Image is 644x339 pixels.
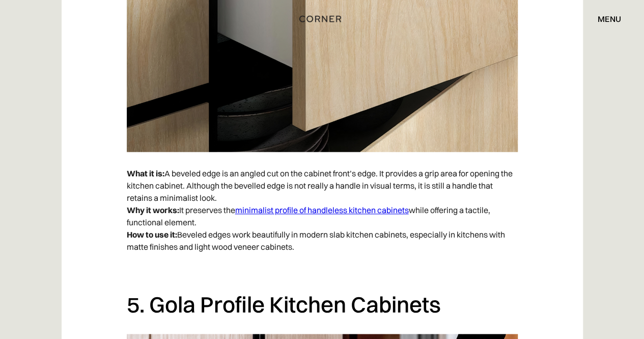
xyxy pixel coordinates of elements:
div: menu [598,15,621,23]
div: menu [587,10,621,28]
strong: How to use it: [127,229,177,240]
strong: What it is: [127,168,164,178]
p: A beveled edge is an angled cut on the cabinet front’s edge. It provides a grip area for opening ... [127,162,518,258]
strong: Why it works: [127,205,179,215]
a: home [297,12,348,25]
h2: 5. Gola Profile Kitchen Cabinets [127,291,518,319]
a: minimalist profile of handleless kitchen cabinets [235,205,409,215]
p: ‍ [127,258,518,280]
